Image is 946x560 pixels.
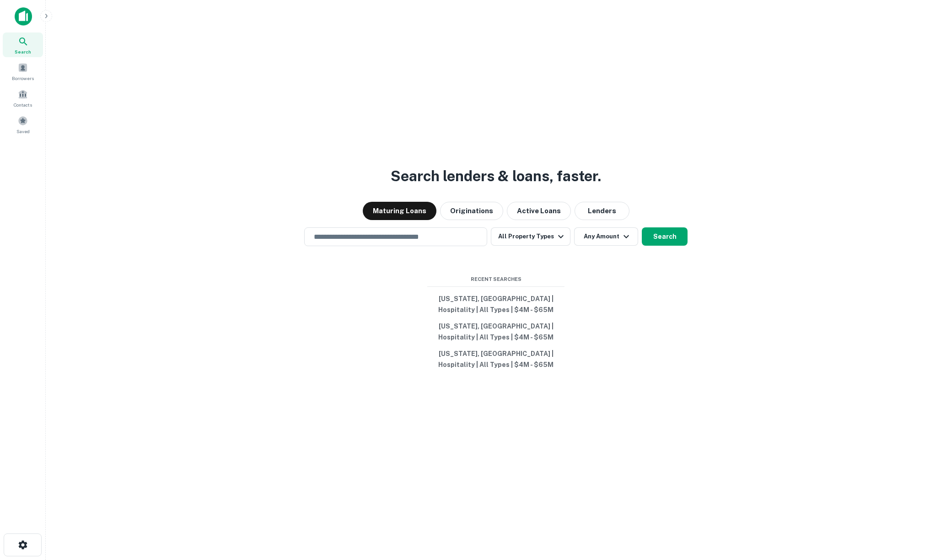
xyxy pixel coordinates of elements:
button: Search [642,227,688,246]
button: Originations [440,202,503,220]
button: [US_STATE], [GEOGRAPHIC_DATA] | Hospitality | All Types | $4M - $65M [427,345,564,373]
img: capitalize-icon.png [15,7,32,26]
button: [US_STATE], [GEOGRAPHIC_DATA] | Hospitality | All Types | $4M - $65M [427,318,564,345]
a: Saved [3,112,43,137]
button: All Property Types [491,227,570,246]
span: Borrowers [12,75,34,82]
button: Maturing Loans [363,202,436,220]
iframe: Chat Widget [900,487,946,531]
button: Lenders [575,202,629,220]
button: [US_STATE], [GEOGRAPHIC_DATA] | Hospitality | All Types | $4M - $65M [427,291,564,318]
a: Contacts [3,86,43,110]
span: Contacts [14,101,32,108]
button: Any Amount [574,227,638,246]
h3: Search lenders & loans, faster. [391,165,601,187]
span: Recent Searches [427,275,564,283]
button: Active Loans [507,202,571,220]
span: Search [15,48,31,55]
a: Borrowers [3,59,43,84]
span: Saved [16,128,30,135]
a: Search [3,32,43,57]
